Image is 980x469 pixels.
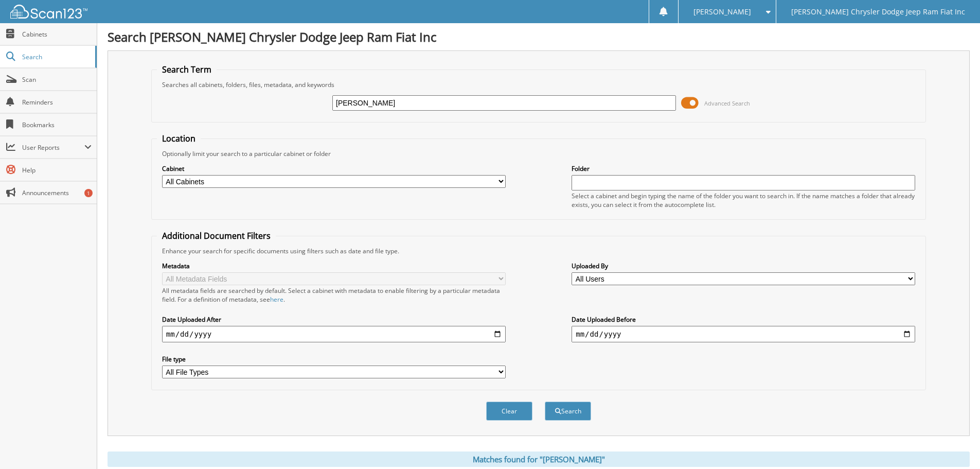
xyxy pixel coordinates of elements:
[108,28,970,45] h1: Search [PERSON_NAME] Chrysler Dodge Jeep Ram Fiat Inc
[22,98,92,107] span: Reminders
[84,189,93,197] div: 1
[22,143,84,152] span: User Reports
[162,315,506,324] label: Date Uploaded After
[572,192,915,209] div: Select a cabinet and begin typing the name of the folder you want to search in. If the name match...
[162,164,506,173] label: Cabinet
[545,402,591,421] button: Search
[157,133,201,144] legend: Location
[162,355,506,363] label: File type
[157,64,217,75] legend: Search Term
[22,166,92,175] span: Help
[486,402,532,421] button: Clear
[108,451,970,467] div: Matches found for "[PERSON_NAME]"
[10,5,87,19] img: scan123-logo-white.svg
[157,230,276,241] legend: Additional Document Filters
[162,262,506,270] label: Metadata
[22,30,92,39] span: Cabinets
[572,315,915,324] label: Date Uploaded Before
[162,326,506,342] input: start
[572,164,915,173] label: Folder
[693,9,751,15] span: [PERSON_NAME]
[791,9,965,15] span: [PERSON_NAME] Chrysler Dodge Jeep Ram Fiat Inc
[22,75,92,84] span: Scan
[22,120,92,129] span: Bookmarks
[162,286,506,304] div: All metadata fields are searched by default. Select a cabinet with metadata to enable filtering b...
[22,188,92,197] span: Announcements
[157,80,920,89] div: Searches all cabinets, folders, files, metadata, and keywords
[572,326,915,342] input: end
[157,247,920,255] div: Enhance your search for specific documents using filters such as date and file type.
[157,149,920,158] div: Optionally limit your search to a particular cabinet or folder
[572,262,915,270] label: Uploaded By
[270,295,283,304] a: here
[22,53,90,61] span: Search
[704,99,750,107] span: Advanced Search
